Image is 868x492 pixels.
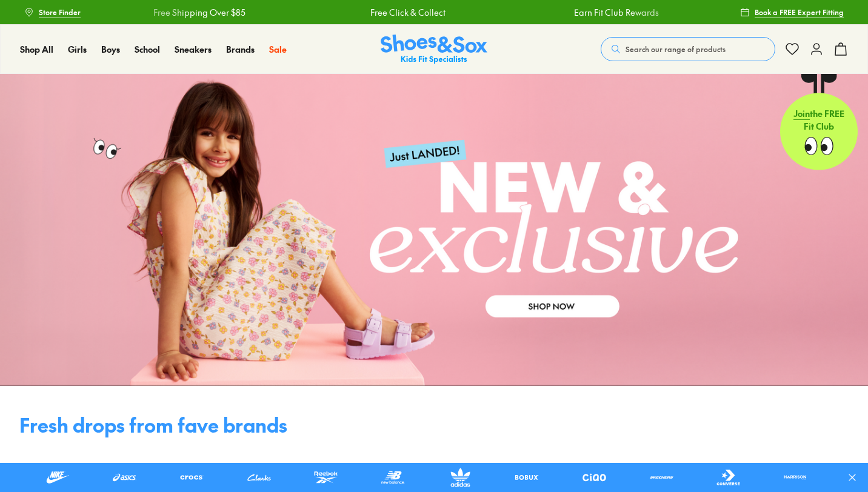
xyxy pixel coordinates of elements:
a: Store Finder [24,1,81,23]
span: Book a FREE Expert Fitting [755,7,844,18]
span: Boys [101,43,120,55]
span: Join [793,107,810,119]
a: Free Click & Collect [369,6,444,19]
span: Sneakers [175,43,212,55]
span: Shop All [20,43,53,55]
a: Boys [101,43,120,56]
a: Jointhe FREE Fit Club [780,73,858,170]
span: Brands [226,43,255,55]
span: School [135,43,160,55]
span: Search our range of products [626,44,726,55]
a: Book a FREE Expert Fitting [740,1,844,23]
a: Shoes & Sox [381,35,487,64]
p: the FREE Fit Club [780,98,858,142]
span: Sale [269,43,287,55]
span: Girls [68,43,87,55]
a: Free Shipping Over $85 [152,6,244,19]
img: SNS_Logo_Responsive.svg [381,35,487,64]
span: Store Finder [39,7,81,18]
a: Sale [269,43,287,56]
a: Girls [68,43,87,56]
a: School [135,43,160,56]
a: Brands [226,43,255,56]
button: Search our range of products [601,37,775,61]
a: Sneakers [175,43,212,56]
a: Shop All [20,43,53,56]
a: Earn Fit Club Rewards [573,6,658,19]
